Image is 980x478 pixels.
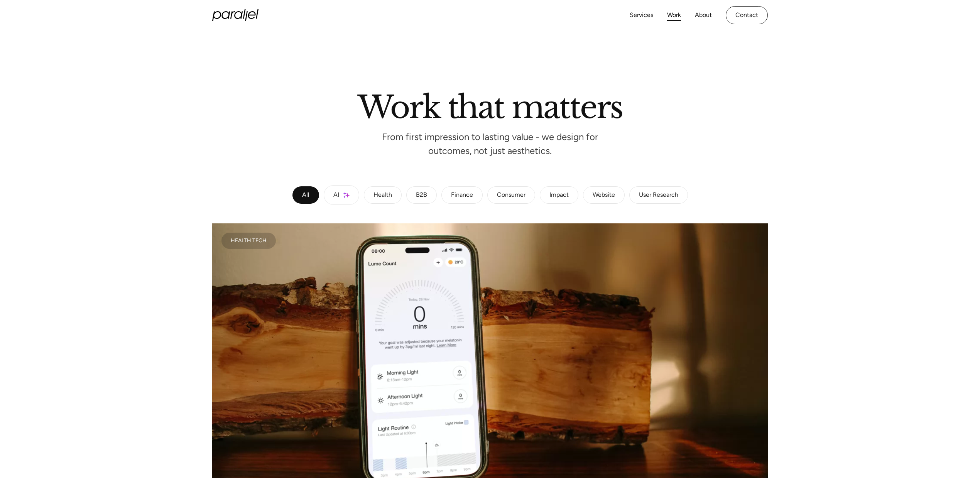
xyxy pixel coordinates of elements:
[593,193,615,198] div: Website
[270,92,710,118] h2: Work that matters
[302,193,309,198] div: All
[549,193,569,198] div: Impact
[333,193,339,198] div: AI
[695,10,712,21] a: About
[416,193,427,198] div: B2B
[630,10,653,21] a: Services
[231,239,267,243] div: Health Tech
[451,193,473,198] div: Finance
[373,193,392,198] div: Health
[726,6,768,24] a: Contact
[374,134,606,154] p: From first impression to lasting value - we design for outcomes, not just aesthetics.
[212,9,259,21] a: home
[667,10,681,21] a: Work
[639,193,678,198] div: User Research
[497,193,525,198] div: Consumer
